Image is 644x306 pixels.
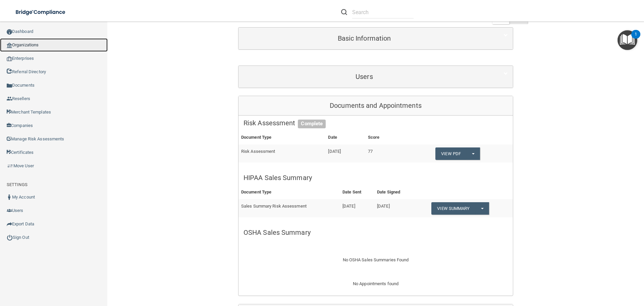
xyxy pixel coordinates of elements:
[618,30,637,50] button: Open Resource Center, 1 new notification
[7,163,13,169] img: briefcase.64adab9b.png
[244,119,508,127] h5: Risk Assessment
[10,5,72,19] img: bridge_compliance_login_screen.278c3ca4.svg
[365,131,403,144] th: Score
[431,202,475,215] a: View Summary
[7,194,12,200] img: ic_user_dark.df1a06c3.png
[7,221,12,227] img: icon-export.b9366987.png
[435,147,466,160] a: View PDF
[244,174,508,181] h5: HIPAA Sales Summary
[244,73,485,80] h5: Users
[7,29,12,35] img: ic_dashboard_dark.d01f4a41.png
[298,120,326,128] span: Complete
[7,43,12,48] img: organization-icon.f8decf85.png
[374,199,415,217] td: [DATE]
[238,131,325,144] th: Document Type
[341,9,347,15] img: ic-search.3b580494.png
[340,199,374,217] td: [DATE]
[374,185,415,199] th: Date Signed
[340,185,374,199] th: Date Sent
[325,144,365,163] td: [DATE]
[365,144,403,163] td: 77
[610,260,636,285] iframe: Drift Widget Chat Controller
[7,234,13,241] img: ic_power_dark.7ecde6b1.png
[7,208,12,213] img: icon-users.e205127d.png
[352,6,414,18] input: Search
[325,131,365,144] th: Date
[238,96,513,116] div: Documents and Appointments
[238,280,513,296] div: No Appointments found
[244,229,508,236] h5: OSHA Sales Summary
[7,181,28,189] label: SETTINGS
[635,34,637,43] div: 1
[7,83,12,88] img: icon-documents.8dae5593.png
[238,185,340,199] th: Document Type
[244,31,508,46] a: Basic Information
[238,144,325,163] td: Risk Assessment
[244,69,508,84] a: Users
[238,248,513,272] div: No OSHA Sales Summaries Found
[7,96,12,101] img: ic_reseller.de258add.png
[244,35,485,42] h5: Basic Information
[238,199,340,217] td: Sales Summary Risk Assessment
[7,56,12,61] img: enterprise.0d942306.png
